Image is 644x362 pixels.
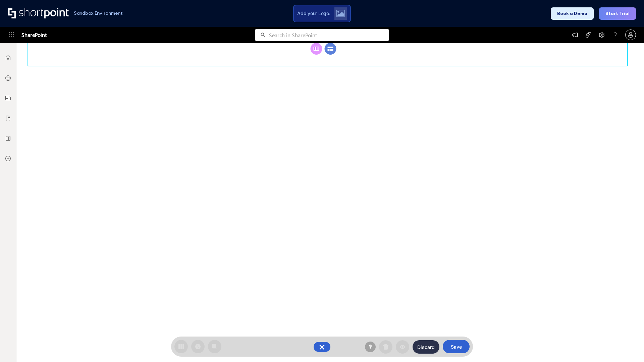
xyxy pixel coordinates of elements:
button: Book a Demo [551,7,594,20]
button: Save [443,340,470,353]
span: Add your Logo: [297,10,330,16]
button: Start Trial [599,7,636,20]
img: Upload logo [336,10,345,17]
h1: Sandbox Environment [74,11,123,15]
input: Search in SharePoint [269,29,389,41]
button: Discard [413,340,439,354]
span: SharePoint [21,27,47,43]
iframe: Chat Widget [610,330,644,362]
